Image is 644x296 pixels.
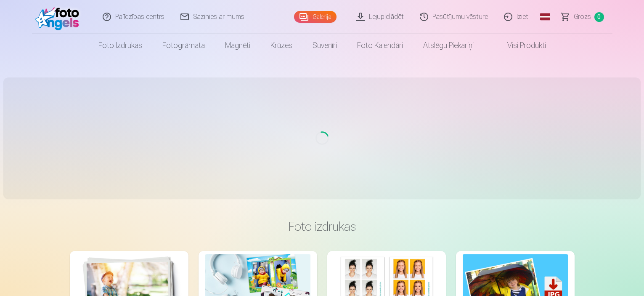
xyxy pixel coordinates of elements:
[77,219,568,234] h3: Foto izdrukas
[594,12,604,22] span: 0
[260,34,302,57] a: Krūzes
[88,34,152,57] a: Foto izdrukas
[215,34,260,57] a: Magnēti
[413,34,484,57] a: Atslēgu piekariņi
[347,34,413,57] a: Foto kalendāri
[574,12,591,22] span: Grozs
[294,11,337,23] a: Galerija
[302,34,347,57] a: Suvenīri
[35,3,84,30] img: /fa1
[152,34,215,57] a: Fotogrāmata
[484,34,556,57] a: Visi produkti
